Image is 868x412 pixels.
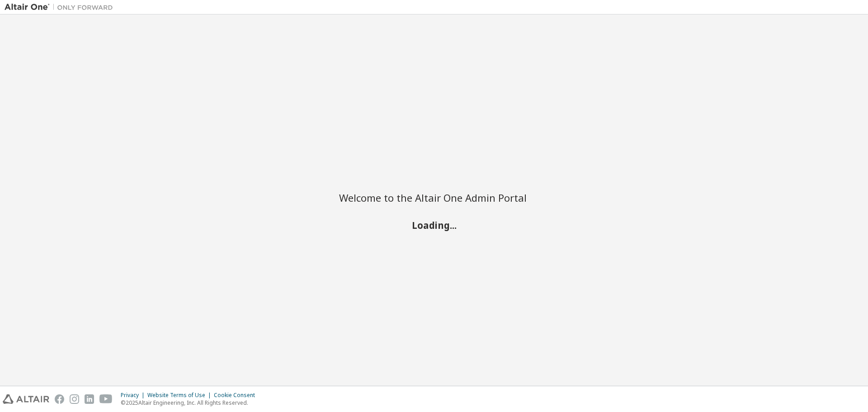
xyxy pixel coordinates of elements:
[99,394,113,404] img: youtube.svg
[5,3,118,12] img: Altair One
[121,399,260,407] p: © 2025 Altair Engineering, Inc. All Rights Reserved.
[55,394,64,404] img: facebook.svg
[339,219,529,231] h2: Loading...
[85,394,94,404] img: linkedin.svg
[121,392,147,399] div: Privacy
[147,392,214,399] div: Website Terms of Use
[3,394,49,404] img: altair_logo.svg
[214,392,260,399] div: Cookie Consent
[339,191,529,204] h2: Welcome to the Altair One Admin Portal
[70,394,79,404] img: instagram.svg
